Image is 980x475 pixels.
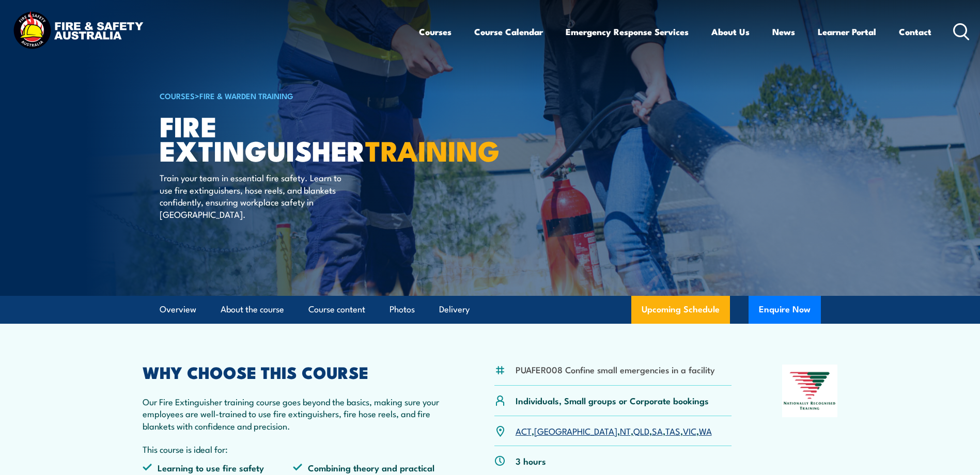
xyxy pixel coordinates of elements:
[782,365,838,417] img: Nationally Recognised Training logo.
[474,18,543,45] a: Course Calendar
[749,296,821,324] button: Enquire Now
[899,18,931,45] a: Contact
[516,363,715,375] li: PUAFER008 Confine small emergencies in a facility
[516,455,546,467] p: 3 hours
[516,424,532,437] a: ACT
[665,424,680,437] a: TAS
[160,114,415,162] h1: Fire Extinguisher
[308,296,365,323] a: Course content
[772,18,795,45] a: News
[143,365,444,379] h2: WHY CHOOSE THIS COURSE
[160,90,195,101] a: COURSES
[534,424,617,437] a: [GEOGRAPHIC_DATA]
[419,18,452,45] a: Courses
[160,89,415,102] h6: >
[160,296,196,323] a: Overview
[633,424,649,437] a: QLD
[699,424,712,437] a: WA
[439,296,470,323] a: Delivery
[711,18,750,45] a: About Us
[390,296,415,323] a: Photos
[160,171,348,220] p: Train your team in essential fire safety. Learn to use fire extinguishers, hose reels, and blanke...
[566,18,689,45] a: Emergency Response Services
[221,296,284,323] a: About the course
[818,18,876,45] a: Learner Portal
[516,394,709,406] p: Individuals, Small groups or Corporate bookings
[652,424,663,437] a: SA
[199,90,293,101] a: Fire & Warden Training
[620,424,631,437] a: NT
[143,443,444,455] p: This course is ideal for:
[365,128,500,171] strong: TRAINING
[143,395,444,432] p: Our Fire Extinguisher training course goes beyond the basics, making sure your employees are well...
[631,296,730,324] a: Upcoming Schedule
[516,425,712,437] p: , , , , , , ,
[683,424,696,437] a: VIC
